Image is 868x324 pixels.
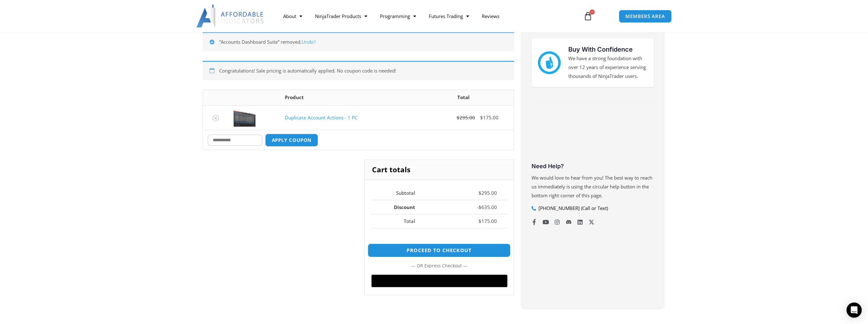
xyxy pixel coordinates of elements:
[479,218,481,224] span: $
[568,54,648,81] p: We have a strong foundation with over 12 years of experience serving thousands of NinjaTrader users.
[479,190,481,196] span: $
[480,114,499,121] bdi: 175.00
[413,90,513,105] th: Total
[537,204,608,213] span: [PHONE_NUMBER] (Call or Text)
[532,175,652,199] span: We would love to hear from you! The best way to reach us immediately is using the circular help b...
[280,90,413,105] th: Product
[590,10,595,15] span: 1
[479,204,481,210] span: $
[371,186,426,200] th: Subtotal
[538,51,561,74] img: mark thumbs good 43913 | Affordable Indicators – NinjaTrader
[619,10,672,23] a: MEMBERS AREA
[233,109,256,127] img: Screenshot 2024-08-26 15414455555 | Affordable Indicators – NinjaTrader
[422,9,475,23] a: Futures Trading
[479,190,497,196] bdi: 295.00
[568,45,648,54] h3: Buy With Confidence
[203,61,514,80] div: Congratulations! Sale pricing is automatically applied. No coupon code is needed!
[479,218,497,224] bdi: 175.00
[285,114,357,121] a: Duplicate Account Actions - 1 PC
[365,160,513,180] h2: Cart totals
[475,9,506,23] a: Reviews
[308,9,373,23] a: NinjaTrader Products
[532,162,654,170] h3: Need Help?
[371,200,426,214] th: Discount
[203,32,514,51] div: “Accounts Dashboard Suite” removed.
[373,9,422,23] a: Programming
[477,204,479,210] span: -
[574,7,602,25] a: 1
[532,113,654,161] iframe: Customer reviews powered by Trustpilot
[277,9,576,23] nav: Menu
[265,134,318,147] button: Apply coupon
[368,244,511,257] a: Proceed to checkout
[625,14,665,19] span: MEMBERS AREA
[846,302,862,318] div: Open Intercom Messenger
[371,275,507,287] button: Buy with GPay
[457,114,460,121] span: $
[457,114,475,121] bdi: 295.00
[479,204,497,210] bdi: 635.00
[480,114,483,121] span: $
[277,9,308,23] a: About
[196,5,264,28] img: LogoAI | Affordable Indicators – NinjaTrader
[371,214,426,228] th: Total
[212,115,219,121] a: Remove Duplicate Account Actions - 1 PC from cart
[371,262,507,270] p: — or —
[302,39,316,45] a: Undo?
